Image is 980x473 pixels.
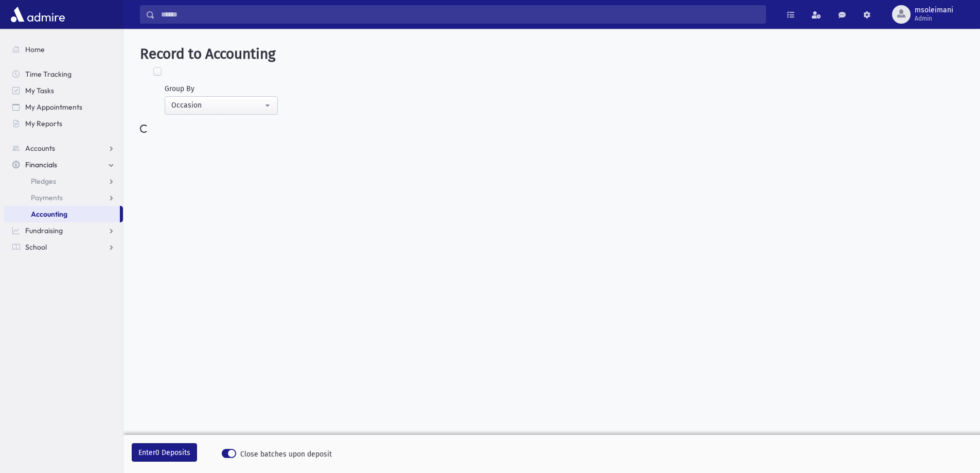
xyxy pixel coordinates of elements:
span: My Reports [25,119,62,128]
span: Admin [915,14,953,23]
span: Pledges [31,177,56,186]
span: Payments [31,193,63,202]
span: My Appointments [25,102,82,112]
a: School [4,239,123,255]
div: Group By [165,83,278,94]
span: Time Tracking [25,69,72,79]
a: Home [4,41,123,58]
a: Accounting [4,206,120,222]
span: Close batches upon deposit [240,449,332,460]
span: msoleimani [915,6,953,14]
a: Time Tracking [4,66,123,82]
span: Accounts [25,144,55,153]
a: My Reports [4,115,123,132]
span: 0 Deposits [155,448,190,457]
a: My Appointments [4,99,123,115]
span: Fundraising [25,226,63,235]
span: Record to Accounting [140,45,276,62]
span: Financials [25,160,57,169]
img: AdmirePro [8,4,67,25]
div: Occasion [171,100,263,111]
a: My Tasks [4,82,123,99]
span: Home [25,45,45,54]
span: My Tasks [25,86,54,95]
a: Fundraising [4,222,123,239]
a: Pledges [4,173,123,189]
input: Search [155,5,765,24]
button: Occasion [165,96,278,115]
span: School [25,242,47,252]
a: Payments [4,189,123,206]
button: Enter0 Deposits [132,443,197,462]
a: Financials [4,156,123,173]
a: Accounts [4,140,123,156]
span: Accounting [31,209,67,219]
